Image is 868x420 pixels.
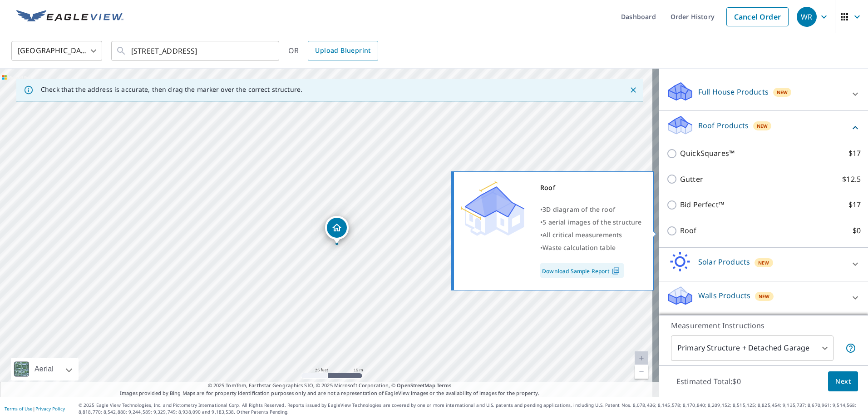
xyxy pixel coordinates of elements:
div: • [540,241,642,254]
div: • [540,216,642,229]
span: © 2025 TomTom, Earthstar Geographics SIO, © 2025 Microsoft Corporation, © [208,382,452,390]
p: Estimated Total: $0 [669,371,748,391]
p: $17 [848,148,861,159]
p: QuickSquares™ [680,148,735,159]
div: Roof [540,181,642,194]
p: Measurement Instructions [671,320,856,331]
input: Search by address or latitude-longitude [131,38,261,64]
div: OR [288,41,378,61]
img: EV Logo [16,10,123,24]
div: Roof ProductsNew [666,115,861,140]
span: New [777,89,788,96]
div: WR [797,7,817,27]
p: Roof [680,225,697,236]
a: Upload Blueprint [308,41,378,61]
div: Aerial [32,358,56,380]
a: Download Sample Report [540,263,624,278]
span: 5 aerial images of the structure [542,218,641,226]
p: Check that the address is accurate, then drag the marker over the correct structure. [41,85,302,94]
div: Dropped pin, building 1, Residential property, 14972 Tamiami Trl North Port, FL 34287 [325,216,349,244]
p: $0 [853,225,861,236]
img: Pdf Icon [610,267,622,275]
div: Full House ProductsNew [666,81,861,107]
div: Solar ProductsNew [666,251,861,277]
a: Terms of Use [5,405,33,412]
a: Current Level 20, Zoom Out [635,365,648,379]
div: Primary Structure + Detached Garage [671,335,833,361]
a: Current Level 20, Zoom In Disabled [635,351,648,365]
p: $12.5 [842,174,861,185]
p: © 2025 Eagle View Technologies, Inc. and Pictometry International Corp. All Rights Reserved. Repo... [79,402,863,415]
span: Waste calculation table [542,243,616,252]
p: Full House Products [698,86,769,97]
p: Roof Products [698,120,749,131]
div: Walls ProductsNew [666,285,861,311]
p: Solar Products [698,256,750,267]
p: $17 [848,199,861,210]
button: Next [828,371,858,392]
span: Your report will include the primary structure and a detached garage if one exists. [845,343,856,354]
a: Terms [437,382,452,389]
span: New [759,293,770,300]
div: • [540,229,642,241]
p: Walls Products [698,290,750,301]
button: Close [627,84,639,96]
span: 3D diagram of the roof [542,205,615,214]
a: OpenStreetMap [397,382,435,389]
span: All critical measurements [542,230,622,239]
div: • [540,203,642,216]
img: Premium [461,181,524,236]
a: Cancel Order [726,7,789,26]
div: [GEOGRAPHIC_DATA] [11,38,102,64]
span: Upload Blueprint [315,45,370,56]
p: Gutter [680,174,703,185]
span: New [757,122,768,130]
span: New [758,259,769,266]
span: Next [835,376,851,387]
a: Privacy Policy [35,405,65,412]
div: Aerial [11,358,79,380]
p: Bid Perfect™ [680,199,724,210]
p: | [5,406,65,411]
